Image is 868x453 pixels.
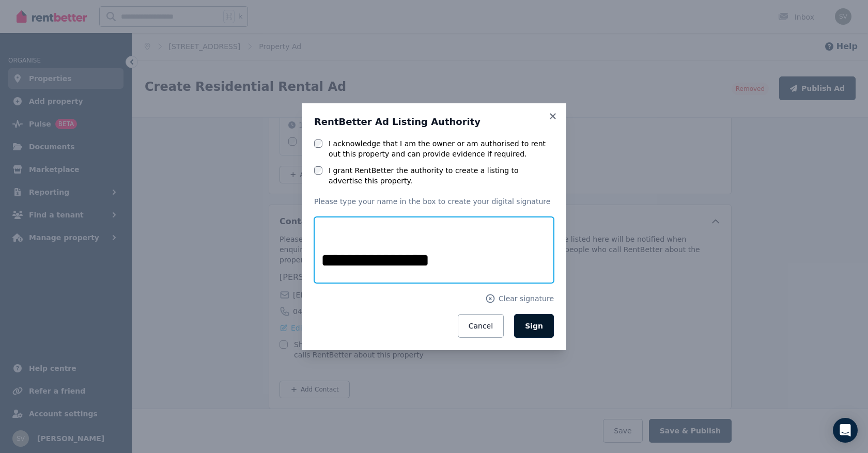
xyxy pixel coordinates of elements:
span: Sign [525,322,543,330]
button: Sign [514,314,554,338]
h3: RentBetter Ad Listing Authority [314,116,554,128]
p: Please type your name in the box to create your digital signature [314,196,554,207]
div: Open Intercom Messenger [833,418,858,443]
span: Clear signature [499,293,554,304]
button: Cancel [458,314,504,338]
label: I acknowledge that I am the owner or am authorised to rent out this property and can provide evid... [329,138,554,159]
label: I grant RentBetter the authority to create a listing to advertise this property. [329,165,554,186]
